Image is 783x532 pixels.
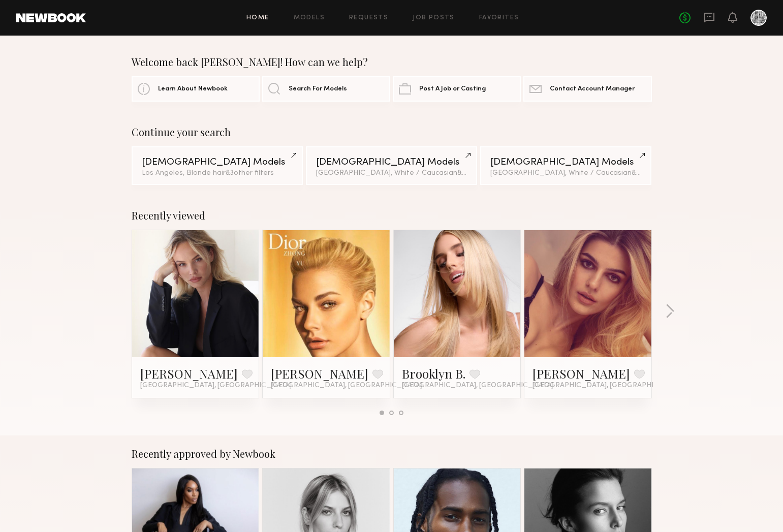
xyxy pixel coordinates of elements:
[140,382,292,390] span: [GEOGRAPHIC_DATA], [GEOGRAPHIC_DATA]
[533,365,630,382] a: [PERSON_NAME]
[550,86,635,92] span: Contact Account Manager
[132,146,303,185] a: [DEMOGRAPHIC_DATA] ModelsLos Angeles, Blonde hair&3other filters
[632,170,680,176] span: & 2 other filter s
[294,15,325,21] a: Models
[262,76,390,102] a: Search For Models
[490,170,641,177] div: [GEOGRAPHIC_DATA], White / Caucasian
[480,146,651,185] a: [DEMOGRAPHIC_DATA] Models[GEOGRAPHIC_DATA], White / Caucasian&2other filters
[393,76,521,102] a: Post A Job or Casting
[289,86,347,92] span: Search For Models
[140,365,238,382] a: [PERSON_NAME]
[271,382,422,390] span: [GEOGRAPHIC_DATA], [GEOGRAPHIC_DATA]
[142,158,293,167] div: [DEMOGRAPHIC_DATA] Models
[349,15,388,21] a: Requests
[457,170,506,176] span: & 2 other filter s
[306,146,477,185] a: [DEMOGRAPHIC_DATA] Models[GEOGRAPHIC_DATA], White / Caucasian&2other filters
[533,382,684,390] span: [GEOGRAPHIC_DATA], [GEOGRAPHIC_DATA]
[132,126,652,138] div: Continue your search
[402,365,465,382] a: Brooklyn B.
[132,209,652,222] div: Recently viewed
[316,158,467,167] div: [DEMOGRAPHIC_DATA] Models
[158,86,228,92] span: Learn About Newbook
[271,365,368,382] a: [PERSON_NAME]
[413,15,455,21] a: Job Posts
[316,170,467,177] div: [GEOGRAPHIC_DATA], White / Caucasian
[132,448,652,460] div: Recently approved by Newbook
[523,76,651,102] a: Contact Account Manager
[246,15,269,21] a: Home
[479,15,519,21] a: Favorites
[419,86,486,92] span: Post A Job or Casting
[142,170,293,177] div: Los Angeles, Blonde hair
[226,170,274,176] span: & 3 other filter s
[132,76,260,102] a: Learn About Newbook
[490,158,641,167] div: [DEMOGRAPHIC_DATA] Models
[132,56,652,68] div: Welcome back [PERSON_NAME]! How can we help?
[402,382,553,390] span: [GEOGRAPHIC_DATA], [GEOGRAPHIC_DATA]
